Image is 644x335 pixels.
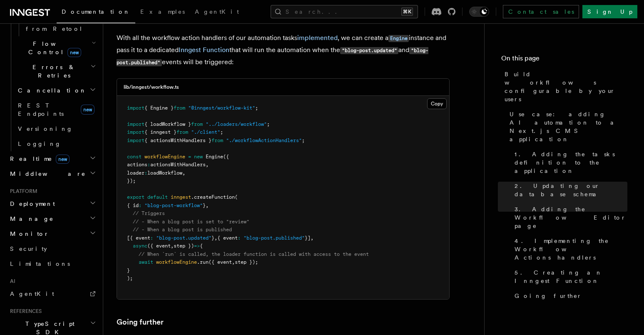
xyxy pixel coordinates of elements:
code: "blog-post.updated" [340,47,398,54]
span: "blog-post-workflow" [144,202,203,208]
a: implemented [297,34,338,42]
button: Search...⌘K [271,5,418,18]
span: Middleware [7,170,86,178]
a: Engine [388,34,409,42]
span: export [127,194,144,200]
span: "./workflowActionHandlers" [226,137,302,143]
span: ; [220,129,223,135]
span: Platform [7,188,37,195]
h3: lib/inngest/workflow.ts [124,84,179,90]
span: Use case: adding AI automation to a Next.js CMS application [510,110,627,143]
a: Inngest Function [179,46,229,54]
span: = [188,154,191,160]
a: REST Endpointsnew [15,98,98,121]
a: Use case: adding AI automation to a Next.js CMS application [506,107,627,147]
button: Toggle dark mode [469,7,489,17]
span: ; [267,121,270,127]
span: async [133,243,147,249]
button: Manage [7,211,98,226]
span: { id [127,202,139,208]
span: }] [305,235,311,241]
span: : [147,162,150,167]
span: new [67,48,81,57]
span: } [211,235,214,241]
span: : [150,235,153,241]
span: 5. Creating an Inngest Function [515,268,627,285]
span: // When `run` is called, the loader function is called with access to the event [139,251,369,257]
span: const [127,154,142,160]
span: from [191,121,203,127]
span: import [127,129,144,135]
span: import [127,105,144,111]
a: 3. Adding the Workflow Editor page [511,202,627,233]
span: .createFunction [191,194,235,200]
button: Cancellation [15,83,98,98]
a: Security [7,241,98,256]
span: ({ event [209,259,232,265]
span: // - When a blog post is set to "review" [133,219,249,225]
span: { [200,243,203,249]
span: }); [127,178,136,184]
kbd: ⌘K [401,7,413,16]
a: Versioning [15,121,98,136]
span: Limitations [10,260,70,267]
span: Versioning [18,125,73,132]
span: , [311,235,313,241]
span: , [182,170,185,176]
a: Build workflows configurable by your users [501,67,627,107]
span: 3. Adding the Workflow Editor page [515,205,627,230]
span: } [203,202,206,208]
span: , [214,235,217,241]
span: from [177,129,188,135]
span: actions [127,162,147,167]
span: "@inngest/workflow-kit" [188,105,255,111]
span: 1. Adding the tasks definition to the application [515,150,627,175]
a: 2. Updating our database schema [511,178,627,202]
span: { actionsWithHandlers } [144,137,211,143]
span: , [232,259,235,265]
span: ({ [223,154,229,160]
span: => [194,243,200,249]
span: AgentKit [195,8,239,15]
span: : [238,235,241,241]
span: workflowEngine [156,259,197,265]
span: "blog-post.published" [244,235,305,241]
span: ({ event [147,243,171,249]
span: Engine [206,154,223,160]
span: ( [235,194,238,200]
span: inngest [171,194,191,200]
span: { loadWorkflow } [144,121,191,127]
span: Errors & Retries [15,63,90,80]
span: } [127,267,130,273]
span: await [139,259,153,265]
a: 4. Implementing the Workflow Actions handlers [511,233,627,265]
span: new [81,105,94,115]
span: { inngest } [144,129,177,135]
span: : [139,202,142,208]
button: Realtimenew [7,151,98,166]
span: // Triggers [133,210,165,216]
span: "../loaders/workflow" [206,121,267,127]
button: Monitor [7,226,98,241]
span: actionsWithHandlers [150,162,206,167]
span: ; [255,105,258,111]
span: Monitor [7,230,49,238]
span: Deployment [7,200,55,208]
code: Engine [388,35,409,42]
a: Examples [135,2,190,22]
a: Sign Up [582,5,637,18]
span: Security [10,245,47,252]
span: { event [217,235,238,241]
span: References [7,308,42,315]
span: : [144,170,147,176]
span: Documentation [62,8,130,15]
span: from [211,137,223,143]
button: Copy [427,98,447,109]
button: Deployment [7,196,98,211]
span: Cancellation [15,86,87,95]
h4: On this page [501,53,627,67]
span: workflowEngine [144,154,185,160]
span: new [56,155,70,164]
a: Logging [15,136,98,151]
button: Middleware [7,166,98,181]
